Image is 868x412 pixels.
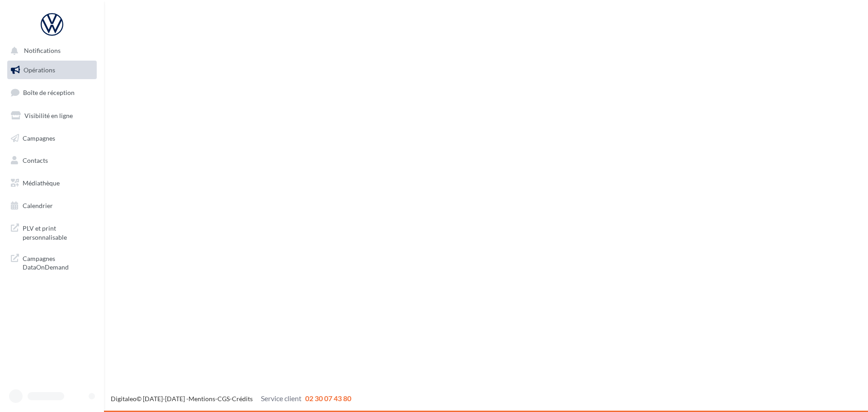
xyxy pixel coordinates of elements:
[23,252,93,272] span: Campagnes DataOnDemand
[23,202,53,209] span: Calendrier
[5,106,99,125] a: Visibilité en ligne
[24,66,55,74] span: Opérations
[5,218,99,245] a: PLV et print personnalisable
[5,61,99,80] a: Opérations
[23,89,75,96] span: Boîte de réception
[23,179,60,187] span: Médiathèque
[305,394,351,403] span: 02 30 07 43 80
[217,395,230,403] a: CGS
[24,47,61,55] span: Notifications
[111,395,137,403] a: Digitaleo
[5,174,99,193] a: Médiathèque
[5,83,99,102] a: Boîte de réception
[23,156,48,164] span: Contacts
[5,196,99,215] a: Calendrier
[5,129,99,148] a: Campagnes
[23,134,55,142] span: Campagnes
[232,395,253,403] a: Crédits
[23,222,93,242] span: PLV et print personnalisable
[5,249,99,275] a: Campagnes DataOnDemand
[24,112,73,119] span: Visibilité en ligne
[5,151,99,170] a: Contacts
[261,394,302,403] span: Service client
[111,395,351,403] span: © [DATE]-[DATE] - - -
[189,395,215,403] a: Mentions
